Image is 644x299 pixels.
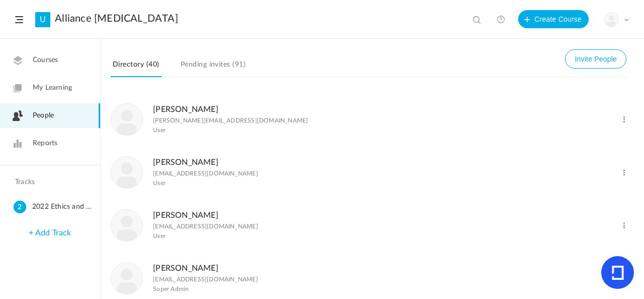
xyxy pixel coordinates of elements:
span: Super Admin [153,285,189,292]
span: 2022 Ethics and Mandatory Reporting [32,201,96,213]
a: Alliance [MEDICAL_DATA] [55,13,178,25]
h4: Tracks [15,178,83,187]
span: User [153,180,166,187]
button: Create Course [518,10,589,28]
img: user-image.png [111,263,142,294]
img: user-image.png [111,210,142,241]
a: Pending invites (91) [179,58,248,77]
a: + Add Track [29,229,71,237]
p: [EMAIL_ADDRESS][DOMAIN_NAME] [153,170,258,177]
span: Courses [33,55,58,66]
p: [EMAIL_ADDRESS][DOMAIN_NAME] [153,223,258,230]
span: People [33,110,54,121]
a: [PERSON_NAME] [153,264,218,272]
a: [PERSON_NAME] [153,158,218,166]
a: Directory (40) [111,58,162,77]
img: user-image.png [111,104,142,135]
a: U [35,12,50,27]
p: [PERSON_NAME][EMAIL_ADDRESS][DOMAIN_NAME] [153,117,308,124]
a: [PERSON_NAME] [153,211,218,219]
span: User [153,232,166,240]
a: [PERSON_NAME] [153,105,218,113]
span: User [153,127,166,134]
button: Invite People [565,49,626,69]
span: My Learning [33,83,72,93]
img: user-image.png [111,157,142,188]
cite: 2 [14,201,26,214]
p: [EMAIL_ADDRESS][DOMAIN_NAME] [153,276,258,283]
img: user-image.png [604,13,618,27]
span: Reports [33,138,57,149]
